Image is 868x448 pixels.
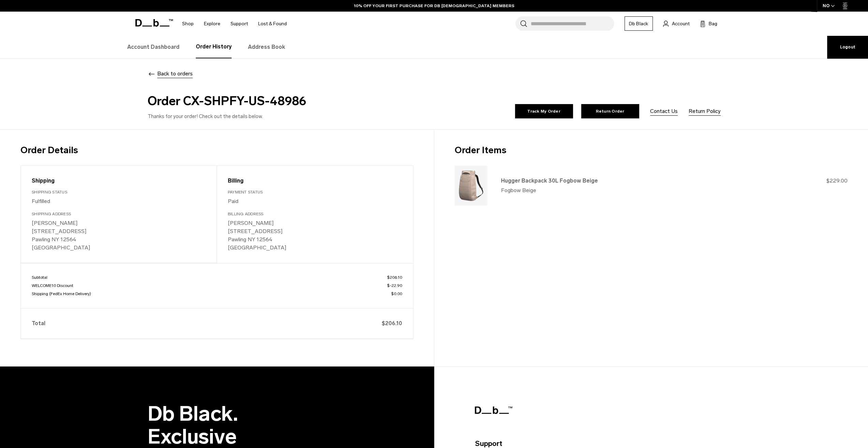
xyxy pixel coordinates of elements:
button: Bag [700,19,717,28]
a: Lost & Found [258,12,287,36]
p: Total [32,319,402,328]
p: Thanks for your order! Check out the details below. [148,113,431,120]
h2: Order CX-SHPFY-US-48986 [148,92,431,110]
a: Db Black [624,16,653,31]
a: Account Dashboard [127,36,179,58]
span: $206.10 [387,274,402,280]
div: Shipping Address [32,211,206,217]
a: Support [231,12,248,36]
p: Fulfilled [32,197,206,205]
nav: Main Navigation [177,12,292,36]
img: Hugger Backpack 30L Fogbow Beige [455,165,487,206]
a: Track My Order [515,104,573,118]
span: $-22.90 [387,283,402,289]
a: Address Book [248,36,285,58]
span: $229.00 [826,177,848,184]
a: Account [663,19,690,28]
a: Logout [827,36,868,58]
div: Payment Status [228,189,402,195]
h3: Order Details [20,143,413,157]
p: Shipping (FedEx Home Delivery) [32,291,402,297]
a: Explore [204,12,220,36]
p: [PERSON_NAME] [STREET_ADDRESS] Pawling NY 12564 [GEOGRAPHIC_DATA] [32,219,206,252]
a: Contact Us [650,107,678,115]
p: WELCOME10 Discount [32,283,402,289]
span: Back to orders [157,70,193,78]
a: Hugger Backpack 30L Fogbow Beige [501,177,598,184]
a: Back to orders [148,70,193,77]
span: $206.10 [382,319,402,328]
div: Billing [228,177,402,185]
span: $0.00 [391,291,402,297]
a: Order History [196,36,232,58]
span: Fogbow Beige [501,186,536,194]
a: Return Policy [689,107,721,115]
h3: Order Items [455,143,848,157]
span: Bag [709,20,717,27]
span: Account [672,20,690,27]
div: Billing Address [228,211,402,217]
a: 10% OFF YOUR FIRST PURCHASE FOR DB [DEMOGRAPHIC_DATA] MEMBERS [354,3,514,9]
a: Return Order [581,104,639,118]
p: [PERSON_NAME] [STREET_ADDRESS] Pawling NY 12564 [GEOGRAPHIC_DATA] [228,219,402,252]
div: Shipping [32,177,206,185]
p: Subtotal [32,274,402,280]
a: Shop [182,12,194,36]
div: Shipping Status [32,189,206,195]
p: Paid [228,197,402,205]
